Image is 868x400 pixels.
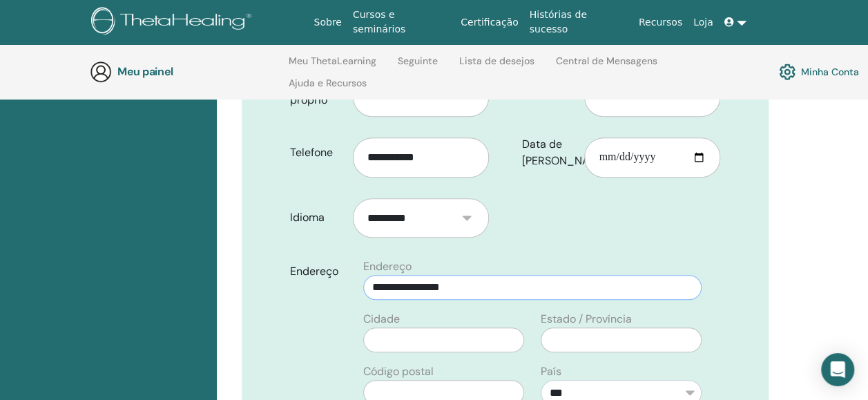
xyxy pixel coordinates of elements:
label: Código postal [363,363,434,380]
label: Endereço [280,258,355,285]
a: Recursos [633,10,688,35]
label: Cidade [363,311,400,327]
label: Data de [PERSON_NAME] [512,131,585,174]
a: Ajuda e Recursos [289,77,367,99]
label: País [541,363,561,380]
a: Loja [688,10,719,35]
a: Certificação [455,10,523,35]
h3: Meu painel [117,65,255,78]
font: Minha Conta [801,66,859,78]
label: Telefone [280,140,353,166]
div: Abra o Intercom Messenger [821,353,854,386]
a: Seguinte [398,55,438,77]
label: Idioma [280,204,353,231]
a: Meu ThetaLearning [289,55,376,77]
a: Minha Conta [779,60,859,84]
img: generic-user-icon.jpg [90,61,112,83]
label: Estado / Província [541,311,632,327]
a: Histórias de sucesso [524,2,633,42]
a: Lista de desejos [459,55,534,77]
img: cog.svg [779,60,795,84]
a: Central de Mensagens [556,55,657,77]
a: Sobre [308,10,347,35]
a: Cursos e seminários [347,2,455,42]
img: logo.png [91,7,256,38]
label: Endereço [363,258,412,275]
